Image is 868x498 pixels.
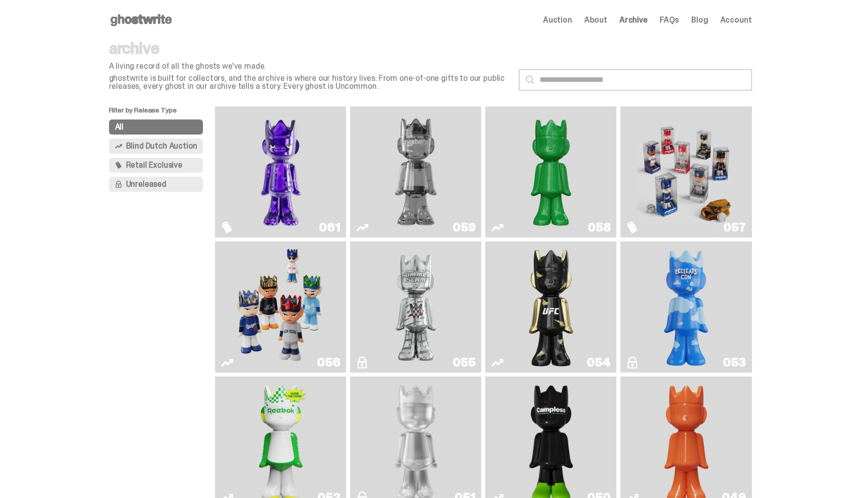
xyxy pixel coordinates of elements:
button: Unreleased [109,177,203,192]
a: FAQs [660,16,679,24]
span: Blind Dutch Auction [126,142,197,150]
a: Game Face (2025) [626,110,745,233]
p: Filter by Release Type [109,106,215,119]
div: 061 [319,221,340,233]
img: Game Face (2025) [232,245,330,368]
img: ghooooost [660,245,713,368]
a: Archive [619,16,647,24]
span: Unreleased [126,180,166,188]
img: Fantasy [232,110,330,233]
span: All [115,123,124,131]
a: Auction [543,16,572,24]
img: Schrödinger's ghost: Sunday Green [502,110,600,233]
div: 057 [723,221,745,233]
a: Two [356,110,475,233]
div: 054 [587,356,610,368]
a: Game Face (2025) [221,245,340,368]
div: 055 [453,356,475,368]
div: 058 [588,221,610,233]
p: archive [109,40,511,56]
p: A living record of all the ghosts we've made. [109,62,511,70]
a: ghooooost [626,245,745,368]
div: 056 [317,356,340,368]
div: 059 [453,221,475,233]
img: Two [367,110,465,233]
button: Blind Dutch Auction [109,139,203,154]
p: ghostwrite is built for collectors, and the archive is where our history lives. From one-of-one g... [109,74,511,90]
span: Retail Exclusive [126,161,182,169]
div: 053 [723,356,745,368]
a: About [584,16,607,24]
a: I Was There SummerSlam [356,245,475,368]
a: Ruby [491,245,610,368]
button: All [109,119,203,135]
a: Fantasy [221,110,340,233]
a: Schrödinger's ghost: Sunday Green [491,110,610,233]
button: Retail Exclusive [109,158,203,173]
a: Blog [691,16,708,24]
img: Game Face (2025) [637,110,735,233]
img: I Was There SummerSlam [367,245,465,368]
img: Ruby [524,245,578,368]
a: Account [720,16,752,24]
